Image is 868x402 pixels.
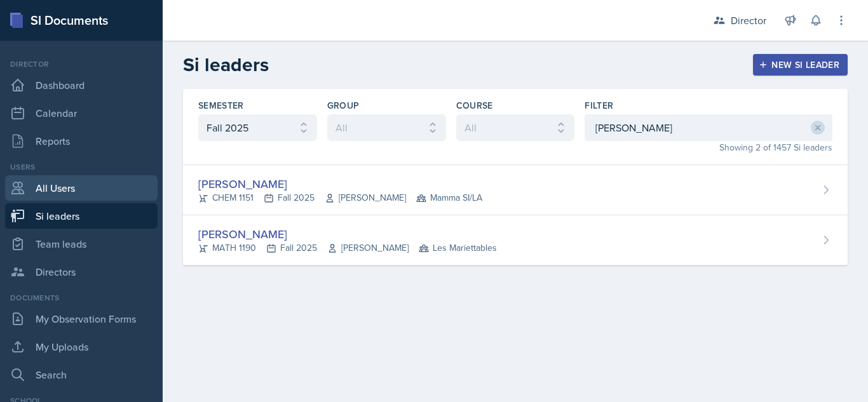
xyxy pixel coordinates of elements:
a: All Users [5,175,158,201]
input: Filter [585,114,832,141]
div: Director [5,58,158,70]
div: [PERSON_NAME] [198,175,482,192]
div: Users [5,161,158,173]
a: [PERSON_NAME] CHEM 1151Fall 2025[PERSON_NAME] Mamma SI/LA [183,165,848,215]
h2: Si leaders [183,53,269,76]
button: New Si leader [753,54,848,76]
div: Director [731,13,766,28]
div: [PERSON_NAME] [198,225,497,243]
a: Calendar [5,100,158,126]
label: Group [327,99,360,112]
a: Reports [5,128,158,154]
a: [PERSON_NAME] MATH 1190Fall 2025[PERSON_NAME] Les Mariettables [183,215,848,265]
div: CHEM 1151 Fall 2025 [198,191,482,204]
span: Mamma SI/LA [416,191,482,204]
label: Filter [585,99,613,112]
label: Semester [198,99,244,112]
div: New Si leader [761,60,839,70]
a: Search [5,362,158,387]
div: Showing 2 of 1457 Si leaders [585,141,832,154]
span: [PERSON_NAME] [327,241,409,255]
a: My Uploads [5,334,158,359]
div: Documents [5,292,158,304]
a: Dashboard [5,72,158,98]
span: Les Mariettables [419,241,497,255]
label: Course [456,99,493,112]
a: Directors [5,259,158,285]
a: Si leaders [5,203,158,229]
a: My Observation Forms [5,306,158,332]
div: MATH 1190 Fall 2025 [198,241,497,255]
a: Team leads [5,231,158,257]
span: [PERSON_NAME] [325,191,406,204]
